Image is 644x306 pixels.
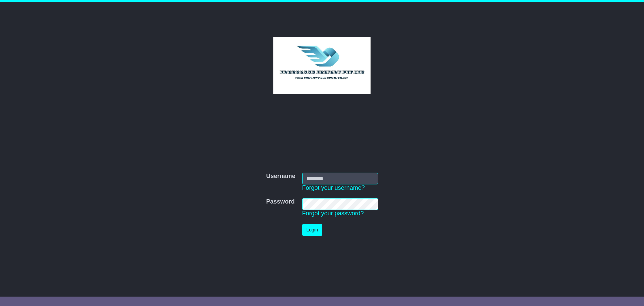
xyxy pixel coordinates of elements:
[302,224,322,236] button: Login
[273,37,371,94] img: Thorogood Freight Pty Ltd
[302,184,365,191] a: Forgot your username?
[302,210,364,217] a: Forgot your password?
[266,173,295,180] label: Username
[266,198,294,206] label: Password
